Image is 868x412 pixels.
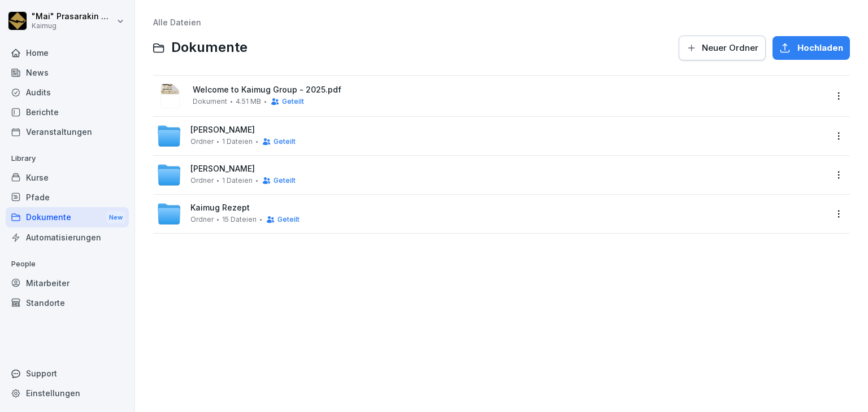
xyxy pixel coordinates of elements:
a: DokumenteNew [6,207,129,228]
p: "Mai" Prasarakin Natechnanok [32,12,114,21]
span: 1 Dateien [222,177,253,185]
a: Kurse [6,168,129,187]
a: [PERSON_NAME]Ordner1 DateienGeteilt [157,124,826,148]
span: Geteilt [282,98,304,106]
span: Hochladen [797,42,843,54]
span: Ordner [190,138,214,146]
a: Standorte [6,293,129,313]
a: Home [6,43,129,63]
span: 15 Dateien [222,216,257,223]
span: Geteilt [277,216,300,223]
p: Kaimug [32,22,114,30]
p: People [6,255,129,273]
button: Neuer Ordner [679,36,766,60]
a: Einstellungen [6,383,129,403]
p: Library [6,150,129,168]
button: Hochladen [772,36,850,60]
span: Dokumente [171,40,248,56]
span: 1 Dateien [222,138,253,146]
a: Audits [6,82,129,102]
span: Dokument [193,98,227,106]
span: [PERSON_NAME] [190,164,255,174]
div: New [106,211,125,224]
a: Mitarbeiter [6,273,129,293]
span: Geteilt [274,177,296,185]
div: Support [6,363,129,383]
span: 4.51 MB [236,98,261,106]
a: Automatisierungen [6,227,129,247]
a: Kaimug RezeptOrdner15 DateienGeteilt [157,201,826,226]
span: Ordner [190,216,214,223]
span: [PERSON_NAME] [190,125,255,135]
span: Geteilt [274,138,296,146]
span: Neuer Ordner [702,42,758,54]
span: Ordner [190,177,214,185]
span: Kaimug Rezept [190,203,250,213]
a: Alle Dateien [153,17,201,27]
a: News [6,63,129,82]
a: Veranstaltungen [6,122,129,142]
a: [PERSON_NAME]Ordner1 DateienGeteilt [157,163,826,187]
a: Berichte [6,102,129,122]
a: Pfade [6,187,129,207]
div: Dokumente [6,207,129,228]
span: Welcome to Kaimug Group - 2025.pdf [193,85,826,95]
